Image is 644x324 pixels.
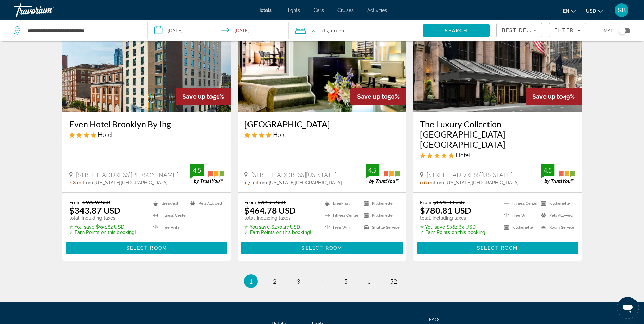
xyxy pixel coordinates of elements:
[69,205,121,215] ins: $343.87 USD
[320,277,324,285] span: 4
[526,88,582,105] div: 49%
[69,131,224,138] div: 4 star Hotel
[190,166,204,174] div: 4.5
[368,277,372,285] span: ...
[501,211,538,220] li: Free WiFi
[501,199,538,208] li: Fitness Center
[420,199,431,205] span: From
[337,7,354,13] a: Cruises
[69,199,81,205] span: From
[332,28,344,33] span: Room
[244,131,400,138] div: 4 star Hotel
[541,164,575,184] img: TrustYou guest rating badge
[98,131,112,138] span: Hotel
[420,180,434,185] span: 0.6 mi
[613,3,630,17] button: User Menu
[244,205,296,215] ins: $464.78 USD
[62,3,231,112] img: Even Hotel Brooklyn By Ihg
[357,93,388,100] span: Save up to
[420,151,575,159] div: 5 star Hotel
[366,166,379,174] div: 4.5
[538,199,575,208] li: Kitchenette
[244,180,257,185] span: 1.7 mi
[241,243,403,251] a: Select Room
[586,6,603,16] button: Change currency
[314,7,324,13] a: Cars
[176,88,231,105] div: 51%
[14,1,81,19] a: Travorium
[614,28,630,34] button: Toggle map
[66,242,228,254] button: Select Room
[563,8,569,14] span: en
[427,171,512,178] span: [STREET_ADDRESS][US_STATE]
[423,24,490,37] button: Search
[27,25,137,36] input: Search hotel destination
[420,119,575,149] a: The Luxury Collection [GEOGRAPHIC_DATA] [GEOGRAPHIC_DATA]
[350,88,406,105] div: 50%
[417,243,578,251] a: Select Room
[420,224,487,230] p: $764.63 USD
[69,180,82,185] span: 4.8 mi
[532,93,563,100] span: Save up to
[361,199,400,208] li: Kitchenette
[554,28,574,33] span: Filter
[433,199,465,205] del: $1,545.44 USD
[549,23,586,37] button: Filters
[429,317,440,322] a: FAQs
[244,224,311,230] p: $470.47 USD
[82,180,168,185] span: from [US_STATE][GEOGRAPHIC_DATA]
[301,245,342,251] span: Select Room
[538,223,575,232] li: Room Service
[238,3,406,112] img: Hotel Beacon
[361,223,400,232] li: Shuttle Service
[257,7,272,13] a: Hotels
[390,277,397,285] span: 52
[477,245,518,251] span: Select Room
[586,8,596,14] span: USD
[413,3,582,112] img: The Luxury Collection Hotel Manhattan Midtown
[190,164,224,184] img: TrustYou guest rating badge
[257,180,342,185] span: from [US_STATE][GEOGRAPHIC_DATA]
[366,164,400,184] img: TrustYou guest rating badge
[69,224,94,230] span: ✮ You save
[445,28,468,33] span: Search
[76,171,178,178] span: [STREET_ADDRESS][PERSON_NAME]
[344,277,348,285] span: 5
[538,211,575,220] li: Pets Allowed
[258,199,286,205] del: $935.25 USD
[367,7,387,13] a: Activities
[150,211,187,220] li: Fitness Center
[241,242,403,254] button: Select Room
[321,199,361,208] li: Breakfast
[563,6,576,16] button: Change language
[69,224,136,230] p: $351.82 USD
[69,119,224,129] h3: Even Hotel Brooklyn By Ihg
[297,277,300,285] span: 3
[321,223,361,232] li: Free WiFi
[69,215,136,221] p: total, including taxes
[501,223,538,232] li: Kitchenette
[285,7,300,13] a: Flights
[187,199,224,208] li: Pets Allowed
[251,171,337,178] span: [STREET_ADDRESS][US_STATE]
[456,151,470,159] span: Hotel
[361,211,400,220] li: Kitchenette
[249,277,253,285] span: 1
[289,20,423,41] button: Travelers: 2 adults, 0 children
[420,215,487,221] p: total, including taxes
[314,28,328,33] span: Adults
[244,199,256,205] span: From
[244,215,311,221] p: total, including taxes
[434,180,519,185] span: from [US_STATE][GEOGRAPHIC_DATA]
[273,131,288,138] span: Hotel
[148,20,289,41] button: Select check in and out date
[321,211,361,220] li: Fitness Center
[66,243,228,251] a: Select Room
